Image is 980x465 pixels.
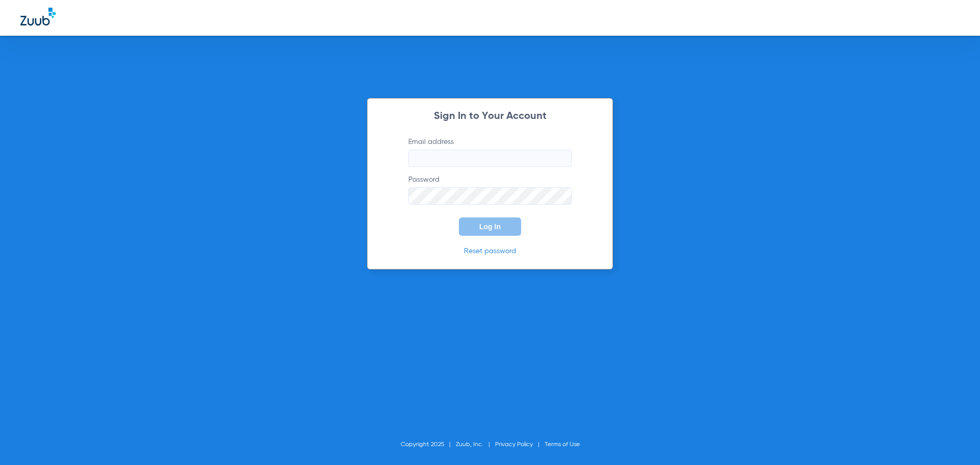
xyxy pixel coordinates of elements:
label: Password [408,175,572,205]
a: Terms of Use [545,442,580,448]
input: Email address [408,150,572,167]
h2: Sign In to Your Account [393,111,587,121]
label: Email address [408,137,572,167]
a: Reset password [464,248,516,255]
input: Password [408,187,572,205]
span: Log In [479,223,501,231]
a: Privacy Policy [495,442,533,448]
li: Zuub, Inc. [456,439,495,450]
button: Log In [459,217,521,236]
li: Copyright 2025 [401,439,456,450]
img: Zuub Logo [20,8,56,26]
